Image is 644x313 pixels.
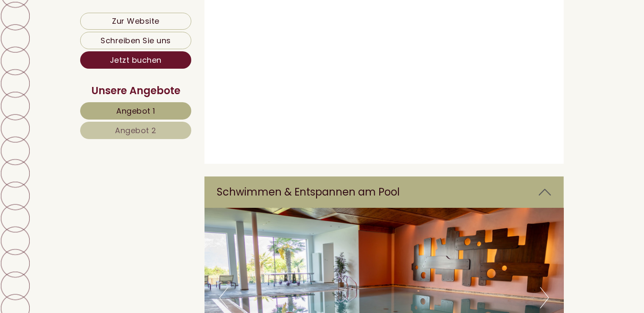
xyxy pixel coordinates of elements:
div: Unsere Angebote [80,84,191,98]
span: Angebot 2 [115,125,157,136]
small: 17:32 [13,43,147,49]
div: [DATE] [151,6,184,20]
button: Senden [278,221,334,238]
button: Next [540,287,549,308]
div: Guten Tag, wie können wir Ihnen helfen? [6,25,151,50]
div: Hotel Tenz [13,26,147,33]
span: Angebot 1 [116,106,155,116]
a: Zur Website [80,13,191,30]
a: Schreiben Sie uns [80,32,191,49]
a: Jetzt buchen [80,51,191,69]
button: Previous [219,287,228,308]
div: Schwimmen & Entspannen am Pool [204,176,564,208]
